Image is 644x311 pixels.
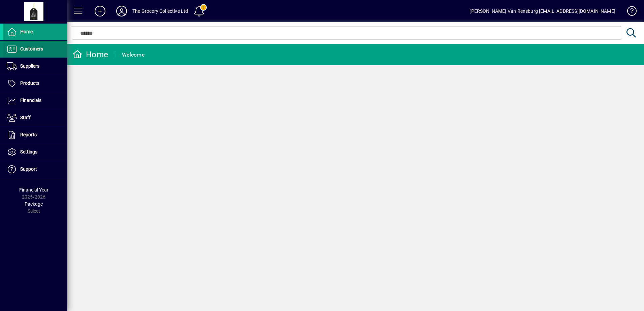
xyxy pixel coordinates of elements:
[20,115,31,120] span: Staff
[20,46,43,51] span: Customers
[3,41,67,58] a: Customers
[3,127,67,143] a: Reports
[111,5,132,17] button: Profile
[3,109,67,126] a: Staff
[3,161,67,178] a: Support
[19,187,49,193] span: Financial Year
[89,5,111,17] button: Add
[20,80,39,86] span: Products
[20,98,41,103] span: Financials
[72,49,108,60] div: Home
[132,6,188,16] div: The Grocery Collective Ltd
[20,166,37,172] span: Support
[622,1,636,23] a: Knowledge Base
[3,92,67,109] a: Financials
[122,49,144,60] div: Welcome
[20,132,37,137] span: Reports
[470,6,615,16] div: [PERSON_NAME] Van Rensburg [EMAIL_ADDRESS][DOMAIN_NAME]
[20,63,39,69] span: Suppliers
[25,201,43,207] span: Package
[3,75,67,92] a: Products
[20,29,33,34] span: Home
[3,58,67,75] a: Suppliers
[3,144,67,161] a: Settings
[20,149,37,154] span: Settings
